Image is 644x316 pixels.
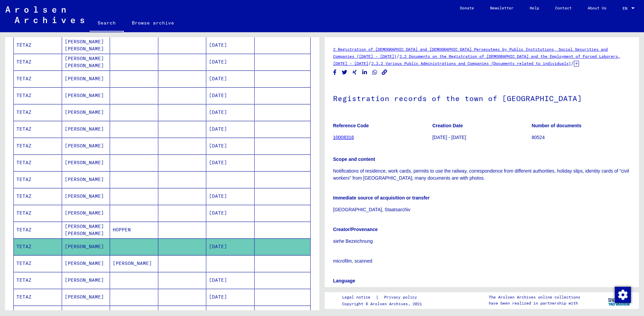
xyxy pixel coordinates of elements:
b: Number of documents [532,123,582,128]
mat-cell: [DATE] [206,188,255,205]
mat-cell: [DATE] [206,289,255,305]
mat-cell: TETAZ [14,289,62,305]
mat-cell: [PERSON_NAME] [110,255,158,272]
mat-cell: TETAZ [14,171,62,188]
mat-cell: [DATE] [206,104,255,121]
p: The Arolsen Archives online collections [489,294,580,300]
mat-cell: [DATE] [206,87,255,104]
mat-cell: TETAZ [14,154,62,171]
a: Legal notice [342,294,376,301]
a: 2 Registration of [DEMOGRAPHIC_DATA] and [DEMOGRAPHIC_DATA] Persecutees by Public Institutions, S... [333,47,608,59]
button: Share on LinkedIn [361,68,368,77]
span: EN [623,6,630,11]
mat-cell: TETAZ [14,138,62,154]
mat-cell: TETAZ [14,87,62,104]
p: [GEOGRAPHIC_DATA], Staatsarchiv [333,206,631,213]
mat-cell: TETAZ [14,205,62,221]
span: / [368,60,371,66]
img: yv_logo.png [607,292,632,309]
mat-cell: TÉTAZ [14,54,62,70]
button: Share on WhatsApp [371,68,378,77]
b: Creation Date [432,123,463,128]
mat-cell: [DATE] [206,154,255,171]
p: 80524 [532,134,631,141]
a: 10008316 [333,135,354,140]
b: Immediate source of acquisition or transfer [333,195,430,200]
mat-cell: TETAZ [14,255,62,272]
img: Arolsen_neg.svg [5,6,84,23]
mat-cell: [DATE] [206,54,255,70]
mat-cell: [DATE] [206,121,255,137]
mat-cell: [DATE] [206,205,255,221]
mat-cell: [PERSON_NAME] [PERSON_NAME] [62,54,110,70]
mat-cell: [DATE] [206,238,255,255]
a: Search [90,15,124,32]
mat-cell: TÉTAZ [14,37,62,53]
mat-cell: [PERSON_NAME] [62,272,110,288]
mat-cell: TETAZ [14,188,62,205]
mat-cell: [PERSON_NAME] [62,188,110,205]
mat-cell: [PERSON_NAME] [62,121,110,137]
mat-cell: [PERSON_NAME] [62,289,110,305]
p: have been realized in partnership with [489,300,580,306]
img: Change consent [615,287,631,303]
mat-cell: [PERSON_NAME] [PERSON_NAME] [62,222,110,238]
button: Share on Facebook [331,68,338,77]
mat-cell: TETAZ [14,104,62,121]
mat-cell: [DATE] [206,272,255,288]
b: Language [333,278,355,283]
mat-cell: TETAZ [14,238,62,255]
b: Scope and content [333,156,375,162]
span: / [396,53,399,59]
mat-cell: [PERSON_NAME] [62,205,110,221]
b: Reference Code [333,123,369,128]
mat-cell: TETAZ [14,222,62,238]
p: microfilm, scanned [333,258,631,265]
mat-cell: [PERSON_NAME] [62,154,110,171]
mat-cell: [PERSON_NAME] [62,87,110,104]
a: 2.2 Documents on the Registration of [DEMOGRAPHIC_DATA] and the Employment of Forced Laborers, [D... [333,54,620,66]
b: Creator/Provenance [333,227,378,232]
mat-cell: [PERSON_NAME] [62,71,110,87]
p: siehe Bezeichnung [333,238,631,245]
mat-cell: [DATE] [206,138,255,154]
mat-cell: [DATE] [206,37,255,53]
h1: Registration records of the town of [GEOGRAPHIC_DATA] [333,83,631,112]
button: Share on Xing [351,68,358,77]
mat-cell: TETAZ [14,71,62,87]
a: Privacy policy [379,294,425,301]
a: Browse archive [124,15,182,31]
button: Copy link [381,68,388,77]
mat-cell: [PERSON_NAME] [62,238,110,255]
mat-cell: HOPPEN [110,222,158,238]
mat-cell: [PERSON_NAME] [62,104,110,121]
mat-cell: [PERSON_NAME] [PERSON_NAME] [62,37,110,53]
mat-cell: [PERSON_NAME] [62,138,110,154]
p: Copyright © Arolsen Archives, 2021 [342,301,425,307]
mat-cell: TETAZ [14,121,62,137]
span: / [571,60,574,66]
p: [DATE] - [DATE] [432,134,531,141]
mat-cell: [DATE] [206,71,255,87]
mat-cell: [PERSON_NAME] [62,255,110,272]
mat-cell: [PERSON_NAME] [62,171,110,188]
button: Share on Twitter [341,68,348,77]
p: Notifications of residence, work cards, permits to use the railway, correspondence from different... [333,168,631,182]
div: | [342,294,425,301]
mat-cell: TETAZ [14,272,62,288]
a: 2.2.2 Various Public Administrations and Companies (Documents related to individuals) [371,61,571,66]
